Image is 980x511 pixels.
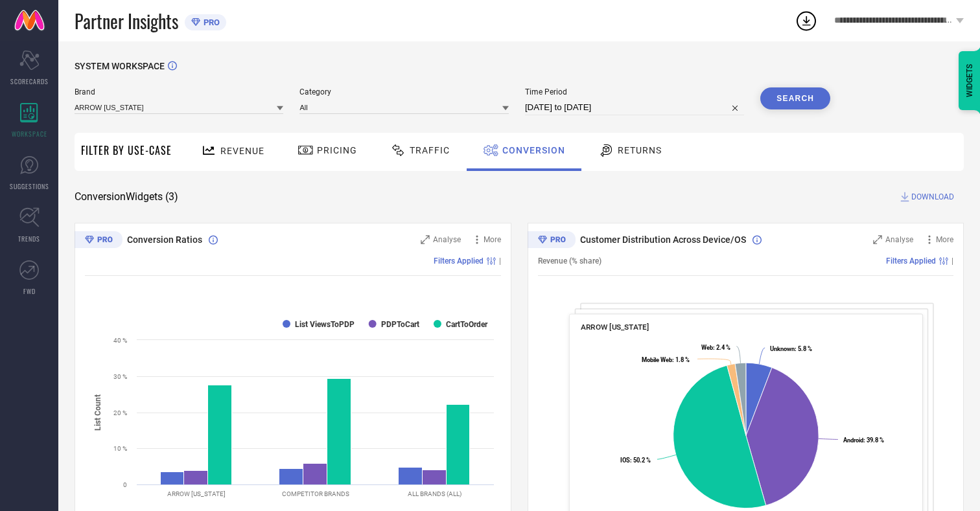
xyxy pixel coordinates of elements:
text: 30 % [113,373,127,380]
span: Pricing [317,145,357,155]
span: Traffic [410,145,450,155]
tspan: List Count [93,394,102,430]
svg: Zoom [873,235,882,244]
tspan: Unknown [770,345,795,352]
span: Returns [618,145,662,155]
text: : 39.8 % [843,437,884,444]
tspan: Web [701,344,713,351]
span: Category [299,87,508,97]
span: DOWNLOAD [911,190,954,203]
span: | [951,256,953,266]
tspan: Android [843,437,863,444]
span: Filters Applied [886,256,936,266]
span: Filters Applied [434,256,484,266]
span: Analyse [885,235,913,244]
text: PDPToCart [381,320,419,329]
text: 0 [123,481,127,488]
span: Revenue (% share) [538,256,601,266]
tspan: IOS [620,457,630,464]
text: List ViewsToPDP [295,320,355,329]
span: Conversion Widgets ( 3 ) [75,190,178,203]
span: | [499,256,501,266]
span: TRENDS [18,234,40,244]
span: Revenue [220,146,264,156]
text: 20 % [113,409,127,416]
span: More [936,235,953,244]
text: 10 % [113,445,127,452]
span: FWD [23,286,36,296]
span: Brand [75,87,283,97]
span: SYSTEM WORKSPACE [75,61,165,71]
span: Analyse [433,235,461,244]
span: Filter By Use-Case [81,142,172,158]
text: : 1.8 % [642,356,690,363]
svg: Zoom [421,235,430,244]
text: : 5.8 % [770,345,812,352]
input: Select time period [525,100,744,115]
span: Customer Distribution Across Device/OS [580,234,746,245]
text: CartToOrder [446,320,488,329]
span: PRO [200,17,220,27]
span: SUGGESTIONS [10,181,49,191]
div: Open download list [795,9,818,32]
span: Conversion Ratios [127,234,202,245]
span: More [484,235,501,244]
text: COMPETITOR BRANDS [282,490,349,497]
text: 40 % [113,337,127,344]
span: Time Period [525,87,744,97]
text: : 2.4 % [701,344,730,351]
span: SCORECARDS [10,76,49,86]
text: ALL BRANDS (ALL) [408,490,461,497]
span: ARROW [US_STATE] [580,323,648,332]
div: Premium [528,231,576,251]
tspan: Mobile Web [642,356,672,363]
span: Conversion [502,145,565,155]
div: Premium [75,231,122,251]
span: Partner Insights [75,8,178,34]
text: : 50.2 % [620,457,651,464]
button: Search [760,87,830,109]
span: WORKSPACE [12,129,47,139]
text: ARROW [US_STATE] [167,490,226,497]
